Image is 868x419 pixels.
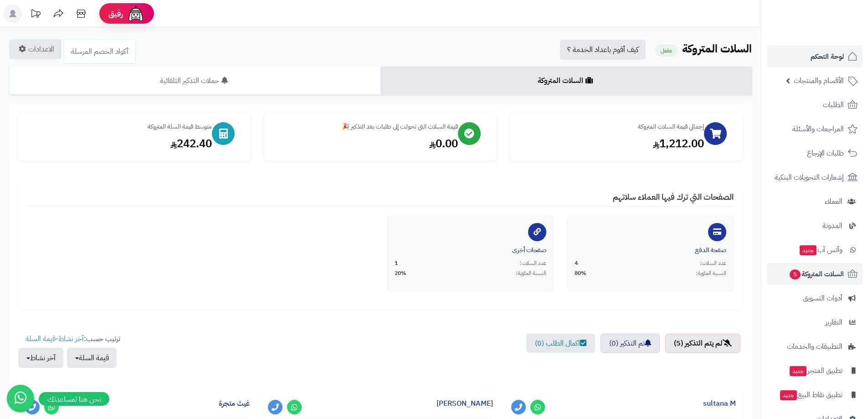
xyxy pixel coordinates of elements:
b: السلات المتروكة [682,41,752,57]
span: 5 [790,269,801,279]
a: تطبيق نقاط البيعجديد [767,384,863,406]
img: ai-face.png [127,5,145,23]
ul: ترتيب حسب: - [18,334,120,368]
div: قيمة السلات التي تحولت إلى طلبات بعد التذكير 🎉 [273,122,458,131]
a: أكواد الخصم المرسلة [64,39,136,64]
a: حملات التذكير التلقائية [9,67,380,95]
a: غيث متجرة [219,398,250,409]
a: آخر نشاط [58,333,84,344]
span: السلات المتروكة [789,268,844,280]
a: المراجعات والأسئلة [767,118,863,140]
span: وآتس آب [799,243,842,256]
span: أدوات التسويق [803,292,842,305]
div: 1,212.00 [519,136,704,151]
div: 0.00 [273,136,458,151]
a: لوحة التحكم [767,46,863,67]
span: الطلبات [823,98,844,111]
a: وآتس آبجديد [767,239,863,261]
a: قيمة السلة [26,333,56,344]
span: رفيق [108,8,123,19]
a: الطلبات [767,94,863,116]
h4: الصفحات التي ترك فيها العملاء سلاتهم [27,192,734,207]
div: صفحة الدفع [575,246,726,255]
span: التقارير [825,316,842,329]
div: صفحات أخرى [395,246,546,255]
a: كيف أقوم باعداد الخدمة ؟ [560,40,646,60]
a: التقارير [767,311,863,333]
span: جديد [790,366,806,376]
a: تطبيق المتجرجديد [767,360,863,382]
span: 20% [395,269,406,277]
a: السلات المتروكة5 [767,263,863,285]
span: جديد [800,245,817,255]
span: عدد السلات: [700,259,726,267]
a: التطبيقات والخدمات [767,336,863,357]
span: جديد [780,390,797,400]
a: [PERSON_NAME] [437,398,493,409]
a: المدونة [767,215,863,237]
span: التطبيقات والخدمات [787,340,842,353]
a: sultana M [703,398,736,409]
span: المدونة [822,219,842,232]
span: تطبيق المتجر [789,364,842,377]
span: النسبة المئوية: [696,269,726,277]
a: لم يتم التذكير (5) [665,334,740,353]
span: عدد السلات: [520,259,546,267]
img: logo-2.png [806,23,859,42]
span: لوحة التحكم [811,50,844,63]
a: السلات المتروكة [380,67,752,95]
span: المراجعات والأسئلة [792,123,844,135]
span: تطبيق نقاط البيع [779,388,842,401]
a: العملاء [767,191,863,212]
small: مفعل [655,45,678,57]
a: الاعدادات [9,39,62,59]
span: النسبة المئوية: [516,269,546,277]
span: الأقسام والمنتجات [794,74,844,87]
span: العملاء [825,195,842,208]
div: إجمالي قيمة السلات المتروكة [519,122,704,131]
a: تحديثات المنصة [24,5,47,25]
div: 242.40 [27,136,212,151]
button: قيمة السلة [67,348,117,368]
a: اكمال الطلب (0) [526,334,595,353]
a: طلبات الإرجاع [767,142,863,164]
div: متوسط قيمة السلة المتروكة [27,122,212,131]
span: 80% [575,269,586,277]
a: أدوات التسويق [767,287,863,309]
button: آخر نشاط [18,348,63,368]
span: إشعارات التحويلات البنكية [775,171,844,184]
a: إشعارات التحويلات البنكية [767,166,863,188]
span: طلبات الإرجاع [807,147,844,160]
span: 1 [395,259,398,267]
span: 4 [575,259,578,267]
a: تم التذكير (0) [601,334,660,353]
